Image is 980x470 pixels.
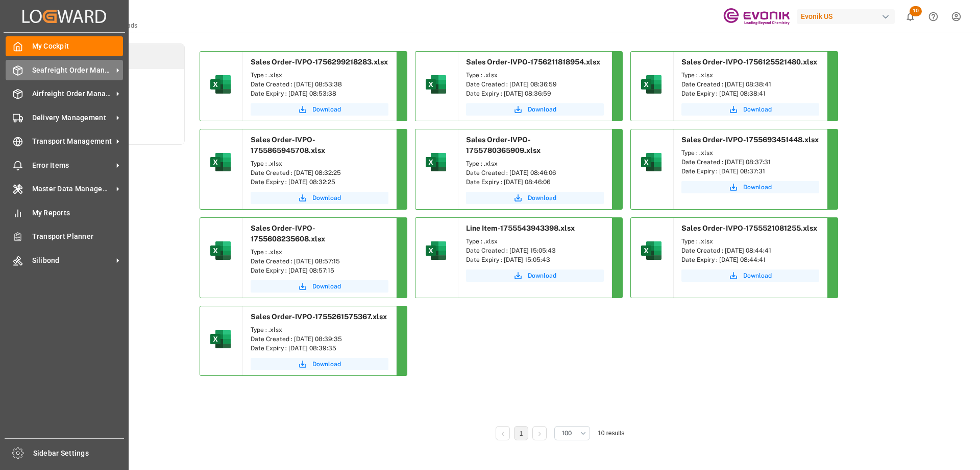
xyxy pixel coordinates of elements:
div: Type : .xlsx [466,237,604,246]
button: Download [251,358,388,370]
span: Sidebar Settings [33,448,125,459]
div: Date Expiry : [DATE] 08:32:25 [251,177,388,187]
a: My Reports [6,203,123,222]
div: Date Expiry : [DATE] 08:38:41 [681,89,819,98]
span: Sales Order-IVPO-1756211818954.xlsx [466,58,600,66]
div: Date Created : [DATE] 08:32:25 [251,168,388,177]
img: microsoft-excel-2019--v1.png [639,72,664,97]
img: microsoft-excel-2019--v1.png [208,327,233,351]
span: Silibond [32,255,113,266]
button: Download [681,103,819,116]
span: Sales Order-IVPO-1755865945708.xlsx [251,136,325,154]
button: show 10 new notifications [899,5,922,28]
button: Download [466,192,604,204]
li: Next Page [532,426,547,440]
span: Sales Order-IVPO-1755261575367.xlsx [251,312,387,321]
button: Download [251,192,388,204]
div: Type : .xlsx [251,248,388,257]
button: Download [681,181,819,193]
div: Date Expiry : [DATE] 08:57:15 [251,266,388,275]
div: Date Created : [DATE] 08:36:59 [466,80,604,89]
span: Delivery Management [32,113,113,123]
span: Download [312,105,341,114]
span: Airfreight Order Management [32,88,113,99]
div: Type : .xlsx [251,325,388,334]
button: Download [681,270,819,282]
a: Transport Planner [6,227,123,247]
div: Date Expiry : [DATE] 08:36:59 [466,89,604,98]
div: Date Created : [DATE] 08:46:06 [466,168,604,177]
span: Master Data Management [32,184,113,194]
span: My Reports [32,208,124,218]
img: microsoft-excel-2019--v1.png [424,150,448,174]
img: microsoft-excel-2019--v1.png [424,238,448,263]
button: Download [251,280,388,293]
img: microsoft-excel-2019--v1.png [208,238,233,263]
div: Date Expiry : [DATE] 08:44:41 [681,255,819,264]
button: Download [466,270,604,282]
div: Date Expiry : [DATE] 08:46:06 [466,177,604,187]
div: Type : .xlsx [466,71,604,80]
button: Evonik US [797,7,899,26]
span: Download [528,105,556,114]
div: Date Expiry : [DATE] 08:53:38 [251,89,388,98]
img: microsoft-excel-2019--v1.png [208,150,233,174]
span: Download [312,360,341,369]
li: 1 [514,426,528,440]
img: Evonik-brand-mark-Deep-Purple-RGB.jpeg_1700498283.jpeg [723,8,790,26]
div: Type : .xlsx [251,71,388,80]
div: Date Created : [DATE] 08:37:31 [681,158,819,167]
span: Error Items [32,160,113,171]
span: 100 [562,429,572,438]
a: 1 [520,430,523,437]
span: 10 [910,6,922,16]
div: Type : .xlsx [466,159,604,168]
div: Date Created : [DATE] 08:53:38 [251,80,388,89]
span: 10 results [598,430,624,437]
div: Type : .xlsx [681,237,819,246]
li: Previous Page [496,426,510,440]
img: microsoft-excel-2019--v1.png [639,150,664,174]
div: Date Expiry : [DATE] 08:39:35 [251,344,388,353]
div: Type : .xlsx [251,159,388,168]
a: My Cockpit [6,36,123,56]
span: Transport Management [32,136,113,147]
button: open menu [554,426,590,440]
button: Download [251,103,388,116]
img: microsoft-excel-2019--v1.png [424,72,448,97]
div: Evonik US [797,9,895,24]
div: Date Created : [DATE] 15:05:43 [466,246,604,255]
div: Date Created : [DATE] 08:44:41 [681,246,819,255]
span: Seafreight Order Management [32,65,113,76]
span: Sales Order-IVPO-1755608235608.xlsx [251,224,325,243]
div: Date Expiry : [DATE] 15:05:43 [466,255,604,264]
div: Date Expiry : [DATE] 08:37:31 [681,167,819,176]
span: Sales Order-IVPO-1755521081255.xlsx [681,224,817,232]
button: Download [466,103,604,116]
div: Type : .xlsx [681,71,819,80]
span: Download [312,282,341,291]
div: Date Created : [DATE] 08:57:15 [251,257,388,266]
div: Date Created : [DATE] 08:38:41 [681,80,819,89]
span: Transport Planner [32,231,124,242]
span: Download [528,193,556,203]
span: Download [312,193,341,203]
span: Sales Order-IVPO-1756299218283.xlsx [251,58,388,66]
span: Sales Order-IVPO-1755780365909.xlsx [466,136,541,154]
span: My Cockpit [32,41,124,52]
div: Type : .xlsx [681,148,819,158]
button: Help Center [922,5,945,28]
img: microsoft-excel-2019--v1.png [639,238,664,263]
div: Date Created : [DATE] 08:39:35 [251,334,388,344]
span: Download [528,271,556,280]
